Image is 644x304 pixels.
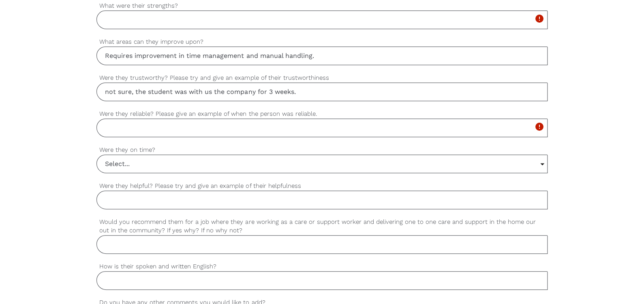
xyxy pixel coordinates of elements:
[534,14,544,23] i: error
[96,181,547,191] label: Were they helpful? Please try and give an example of their helpfulness
[96,217,547,235] label: Would you recommend them for a job where they are working as a care or support worker and deliver...
[96,262,547,271] label: How is their spoken and written English?
[96,109,547,119] label: Were they reliable? Please give an example of when the person was reliable.
[96,37,547,47] label: What areas can they improve upon?
[96,73,547,83] label: Were they trustworthy? Please try and give an example of their trustworthiness
[96,1,547,11] label: What were their strengths?
[96,145,547,155] label: Were they on time?
[534,122,544,132] i: error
